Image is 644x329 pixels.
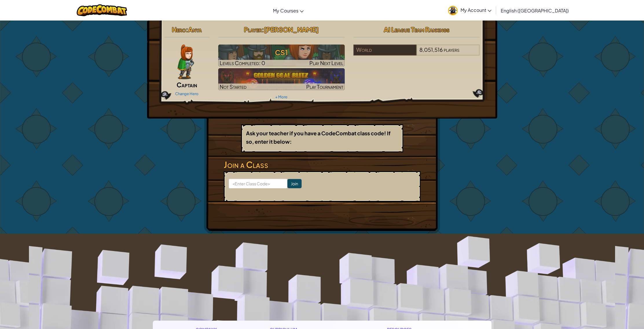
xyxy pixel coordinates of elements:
span: Not Started [220,83,247,90]
span: My Courses [273,8,298,14]
span: Play Tournament [306,83,343,90]
img: avatar [448,6,458,15]
span: Play Next Level [309,60,343,66]
a: Not StartedPlay Tournament [218,68,345,90]
h3: Join a Class [224,158,421,171]
div: World [353,45,417,56]
a: English ([GEOGRAPHIC_DATA]) [498,3,572,18]
a: Change Hero [175,91,199,96]
a: My Account [445,1,494,19]
span: AI League Team Rankings [384,25,449,34]
span: Levels Completed: 0 [220,60,265,66]
span: [PERSON_NAME] [264,25,319,34]
img: captain-pose.png [177,45,194,79]
span: Captain [177,81,197,89]
input: Join [287,179,302,188]
span: Anya [188,25,202,34]
a: My Courses [270,3,307,18]
span: English ([GEOGRAPHIC_DATA]) [501,8,569,14]
span: : [262,25,264,34]
a: World8,051,516players [353,50,480,57]
span: My Account [460,7,491,13]
a: Play Next Level [218,45,345,66]
img: CodeCombat logo [77,4,127,16]
span: Hero [172,25,186,34]
a: + More [275,95,287,99]
img: CS1 [218,45,345,66]
b: Ask your teacher if you have a CodeCombat class code! If so, enter it below: [246,130,390,145]
span: players [444,46,459,53]
span: 8,051,516 [419,46,443,53]
h3: CS1 [218,46,345,59]
span: Player [244,25,262,34]
span: : [186,25,188,34]
input: <Enter Class Code> [229,179,287,188]
img: Golden Goal [218,68,345,90]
